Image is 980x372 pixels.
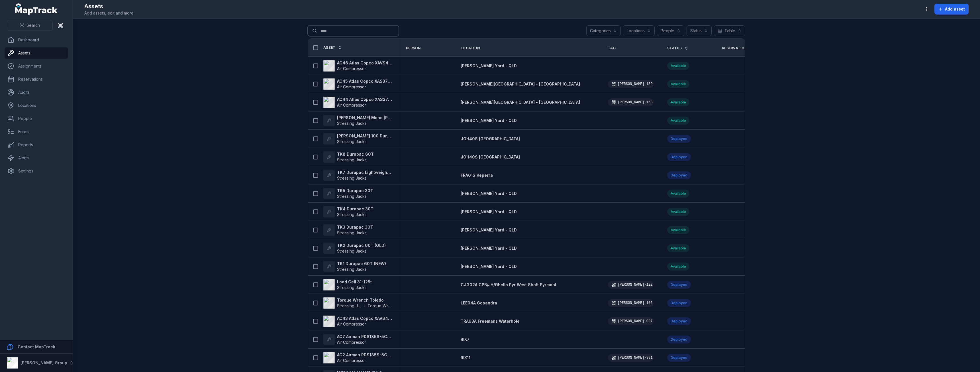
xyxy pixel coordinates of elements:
strong: TK4 Durapac 30T [337,206,373,212]
div: Deployed [667,153,691,161]
div: Deployed [667,299,691,307]
span: Add assets, edit and more. [84,10,134,16]
span: CJG02A CPB/JH/Ghella Pyr West Shaft Pyrmont [461,282,556,287]
button: Add asset [934,4,969,15]
div: Available [667,244,689,252]
span: Air Compressor [337,84,366,89]
span: Air Compressor [337,322,366,326]
span: Stressing Jacks [337,212,367,217]
a: AC2 Airman PDS185S-5C5 on [PERSON_NAME] 11Air Compressor [323,352,392,363]
div: [PERSON_NAME]-007 [608,317,654,325]
a: LEE04A Gooandra [461,300,497,306]
strong: TK3 Durapac 30T [337,224,373,230]
div: Available [667,263,689,271]
a: Load Cell 31-125tStressing Jacks [323,279,372,290]
strong: AC2 Airman PDS185S-5C5 on [PERSON_NAME] 11 [337,352,392,358]
a: Reservations [5,74,68,85]
strong: AC45 Atlas Copco XAS375TA [337,78,392,84]
a: AC7 Airman PDS185S-5C5 on [PERSON_NAME] 7Air Compressor [323,334,392,345]
a: Audits [5,87,68,98]
a: Status [667,46,688,50]
span: Tag [608,46,616,50]
span: Stressing Jacks [337,176,367,180]
span: Person [406,46,421,50]
strong: Torque Wrench Toledo [337,297,392,303]
div: [PERSON_NAME]-122 [608,281,654,289]
a: [PERSON_NAME][GEOGRAPHIC_DATA] - [GEOGRAPHIC_DATA] [461,81,580,87]
a: Reports [5,139,68,151]
span: [PERSON_NAME] Yard - QLD [461,246,517,251]
span: Stressing Jacks [337,267,367,272]
a: TK3 Durapac 30TStressing Jacks [323,224,373,236]
a: Assignments [5,60,68,72]
div: Deployed [667,171,691,179]
a: [PERSON_NAME] Yard - QLD [461,245,517,251]
button: People [657,25,684,36]
span: Air Compressor [337,66,366,71]
a: TK2 Durapac 60T (OLD)Stressing Jacks [323,243,386,254]
span: Add asset [945,6,965,12]
span: Stressing Jacks [337,230,367,235]
span: FRA01S Keperra [461,173,493,178]
a: AC43 Atlas Copco XAVS450Air Compressor [323,316,392,327]
a: TRA63A Freemans Waterhole [461,318,520,324]
button: Locations [623,25,655,36]
strong: TK2 Durapac 60T (OLD) [337,243,386,248]
strong: Load Cell 31-125t [337,279,372,285]
a: RIX11 [461,355,470,361]
a: [PERSON_NAME] Mono [PERSON_NAME] 25TNStressing Jacks [323,115,392,126]
a: TK5 Durapac 30TStressing Jacks [323,188,373,199]
a: Asset [323,45,342,50]
div: Available [667,98,689,106]
span: Air Compressor [337,358,366,363]
h2: Assets [84,2,134,10]
div: [PERSON_NAME]-105 [608,299,654,307]
button: Status [687,25,712,36]
span: Stressing Jacks [337,303,362,309]
span: [PERSON_NAME] Yard - QLD [461,63,517,68]
div: Available [667,80,689,88]
div: Deployed [667,281,691,289]
strong: TK8 Durapac 60T [337,151,374,157]
strong: [PERSON_NAME] Group [21,360,67,365]
a: [PERSON_NAME] Yard - QLD [461,63,517,69]
a: CJG02A CPB/JH/Ghella Pyr West Shaft Pyrmont [461,282,556,288]
a: Torque Wrench ToledoStressing JacksTorque Wrench [323,297,392,309]
a: Settings [5,165,68,177]
span: [PERSON_NAME][GEOGRAPHIC_DATA] - [GEOGRAPHIC_DATA] [461,100,580,105]
span: Stressing Jacks [337,194,367,199]
a: JOH40S [GEOGRAPHIC_DATA] [461,154,520,160]
div: [PERSON_NAME]-159 [608,80,654,88]
span: Stressing Jacks [337,121,367,126]
div: Available [667,226,689,234]
button: Categories [586,25,621,36]
strong: Contact MapTrack [18,344,55,349]
a: TK8 Durapac 60TStressing Jacks [323,151,374,163]
strong: [PERSON_NAME] 100 Durapac 100T [337,133,392,139]
span: Search [26,23,40,28]
span: Stressing Jacks [337,139,367,144]
span: [PERSON_NAME] Yard - QLD [461,118,517,123]
a: [PERSON_NAME] Yard - QLD [461,191,517,196]
span: Air Compressor [337,340,366,345]
a: TK1 Durapac 60T (NEW)Stressing Jacks [323,261,386,272]
span: [PERSON_NAME] Yard - QLD [461,227,517,232]
span: JOH40S [GEOGRAPHIC_DATA] [461,155,520,159]
a: FRA01S Keperra [461,172,493,178]
a: [PERSON_NAME] Yard - QLD [461,209,517,215]
a: JOH40S [GEOGRAPHIC_DATA] [461,136,520,142]
div: Available [667,117,689,125]
a: TK7 Durapac Lightweight 100TStressing Jacks [323,170,392,181]
span: RIX11 [461,355,470,360]
strong: AC43 Atlas Copco XAVS450 [337,316,392,321]
div: Deployed [667,336,691,343]
div: [PERSON_NAME]-331 [608,354,654,362]
a: AC46 Atlas Copco XAVS450Air Compressor [323,60,392,72]
strong: TK1 Durapac 60T (NEW) [337,261,386,267]
a: [PERSON_NAME] Yard - QLD [461,264,517,269]
a: Dashboard [5,34,68,46]
span: TRA63A Freemans Waterhole [461,319,520,324]
span: Status [667,46,682,50]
